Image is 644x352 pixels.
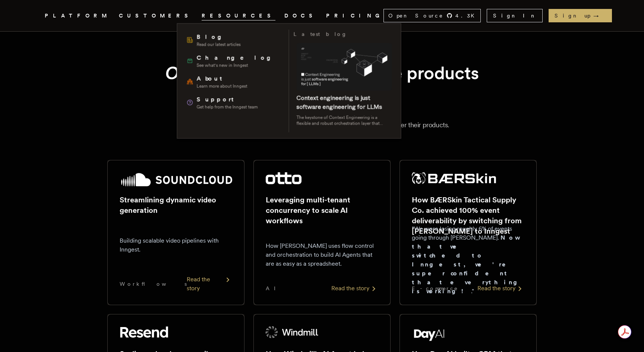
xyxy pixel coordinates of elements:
[183,71,284,92] a: AboutLearn more about Inngest
[412,285,458,292] span: E-commerce
[197,83,247,89] span: Learn more about Inngest
[284,11,317,20] a: DOCS
[120,280,187,288] span: Workflows
[331,284,378,293] div: Read the story
[183,51,284,71] a: ChangelogSee what's new in Inngest
[549,9,612,22] a: Sign up
[253,160,391,305] a: Otto logoLeveraging multi-tenant concurrency to scale AI workflowsHow [PERSON_NAME] uses flow con...
[400,160,537,305] a: BÆRSkin Tactical Supply Co. logoHow BÆRSkin Tactical Supply Co. achieved 100% event deliverabilit...
[388,12,443,19] span: Open Source
[183,92,284,113] a: SupportGet help from the Inngest team
[197,42,241,48] span: Read our latest articles
[120,236,232,254] p: Building scalable video pipelines with Inngest.
[202,11,275,20] button: RESOURCES
[197,95,258,104] span: Support
[45,11,110,20] button: PLATFORM
[266,326,319,338] img: Windmill
[412,195,524,236] h2: How BÆRSkin Tactical Supply Co. achieved 100% event deliverability by switching from [PERSON_NAME...
[297,95,382,111] a: Context engineering is just software engineering for LLMs
[183,30,284,51] a: BlogRead our latest articles
[125,61,519,108] h1: customers deliver reliable products for customers
[165,62,195,84] em: Our
[197,74,247,83] span: About
[593,12,606,19] span: →
[477,284,524,293] div: Read the story
[197,63,276,68] span: See what's new in Inngest
[120,195,232,215] h2: Streamlining dynamic video generation
[266,195,378,226] h2: Leveraging multi-tenant concurrency to scale AI workflows
[197,33,241,42] span: Blog
[412,172,496,184] img: BÆRSkin Tactical Supply Co.
[487,9,543,22] a: Sign In
[187,275,232,293] div: Read the story
[266,241,378,268] p: How [PERSON_NAME] uses flow control and orchestration to build AI Agents that are as easy as a sp...
[412,326,447,341] img: Day AI
[107,160,244,305] a: SoundCloud logoStreamlining dynamic video generationBuilding scalable video pipelines with Innges...
[266,285,282,292] span: AI
[294,30,347,39] h3: Latest blog
[54,120,590,130] p: From startups to public companies, our customers chose Inngest to power their products.
[119,11,193,20] a: CUSTOMERS
[412,224,524,296] p: "We were losing roughly 6% of events going through [PERSON_NAME]. ."
[455,12,479,19] span: 4.3 K
[266,172,302,184] img: Otto
[326,11,383,20] a: PRICING
[412,234,523,295] strong: Now that we switched to Inngest, we're super confident that everything is working!
[120,172,232,187] img: SoundCloud
[197,54,276,63] span: Changelog
[120,326,168,338] img: Resend
[197,104,258,110] span: Get help from the Inngest team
